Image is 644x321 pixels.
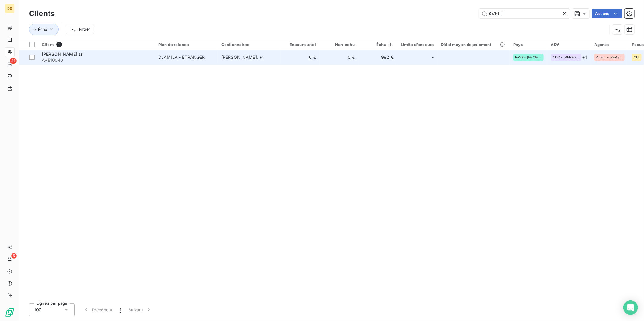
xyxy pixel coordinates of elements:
[515,55,542,59] span: PAYS - [GEOGRAPHIC_DATA]
[432,54,434,60] span: -
[79,303,116,316] button: Précédent
[358,50,397,65] td: 992 €
[66,25,94,34] button: Filtrer
[29,8,55,19] h3: Clients
[551,42,587,47] div: ADV
[116,303,125,316] button: 1
[42,51,84,57] span: [PERSON_NAME] srl
[125,303,156,316] button: Suivant
[42,57,151,63] span: AVE10040
[38,27,47,32] span: Échu
[479,9,570,18] input: Rechercher
[5,308,15,317] img: Logo LeanPay
[513,42,544,47] div: Pays
[284,42,316,47] div: Encours total
[158,54,205,60] div: DJAMILA - ETRANGER
[10,58,17,64] span: 81
[320,50,358,65] td: 0 €
[29,24,59,35] button: Échu
[596,55,623,59] span: Agent - [PERSON_NAME]
[441,42,506,47] div: Délai moyen de paiement
[34,307,42,313] span: 100
[553,55,579,59] span: ADV - [PERSON_NAME]
[281,50,320,65] td: 0 €
[362,42,394,47] div: Échu
[221,54,277,60] div: [PERSON_NAME] , + 1
[623,300,638,315] div: Open Intercom Messenger
[158,42,214,47] div: Plan de relance
[120,307,121,313] span: 1
[401,42,434,47] div: Limite d’encours
[592,9,622,18] button: Actions
[5,4,15,13] div: DE
[56,42,62,47] span: 1
[594,42,625,47] div: Agents
[582,54,587,60] span: + 1
[42,42,54,47] span: Client
[11,253,17,259] span: 5
[221,42,277,47] div: Gestionnaires
[323,42,355,47] div: Non-échu
[634,55,639,59] span: OUI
